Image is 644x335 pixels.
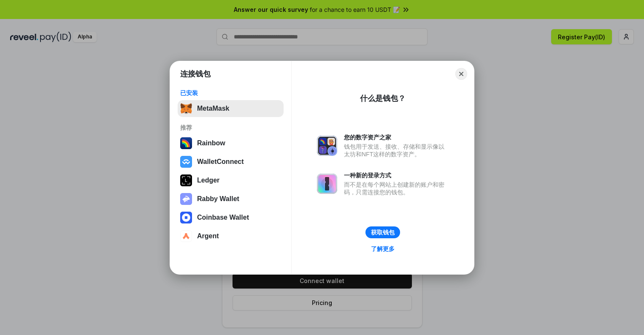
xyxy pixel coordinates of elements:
img: svg+xml,%3Csvg%20width%3D%22120%22%20height%3D%22120%22%20viewBox%3D%220%200%20120%20120%22%20fil... [180,137,192,149]
button: Rainbow [178,135,284,152]
div: 而不是在每个网站上创建新的账户和密码，只需连接您的钱包。 [344,181,449,196]
a: 了解更多 [366,243,400,254]
div: Ledger [197,177,219,184]
div: 您的数字资产之家 [344,133,449,141]
button: MetaMask [178,100,284,117]
h1: 连接钱包 [180,69,211,79]
img: svg+xml,%3Csvg%20xmlns%3D%22http%3A%2F%2Fwww.w3.org%2F2000%2Fsvg%22%20width%3D%2228%22%20height%3... [180,174,192,186]
button: 获取钱包 [365,226,400,238]
img: svg+xml,%3Csvg%20xmlns%3D%22http%3A%2F%2Fwww.w3.org%2F2000%2Fsvg%22%20fill%3D%22none%22%20viewBox... [317,174,337,194]
div: 已安装 [180,89,281,97]
button: Rabby Wallet [178,191,284,207]
div: 获取钱包 [371,229,395,236]
img: svg+xml,%3Csvg%20fill%3D%22none%22%20height%3D%2233%22%20viewBox%3D%220%200%2035%2033%22%20width%... [180,103,192,114]
div: 什么是钱包？ [360,93,406,103]
div: WalletConnect [197,158,244,166]
div: Rabby Wallet [197,195,239,203]
img: svg+xml,%3Csvg%20width%3D%2228%22%20height%3D%2228%22%20viewBox%3D%220%200%2028%2028%22%20fill%3D... [180,230,192,242]
div: 了解更多 [371,245,395,253]
img: svg+xml,%3Csvg%20xmlns%3D%22http%3A%2F%2Fwww.w3.org%2F2000%2Fsvg%22%20fill%3D%22none%22%20viewBox... [317,136,337,156]
div: MetaMask [197,105,229,112]
button: Close [455,68,467,80]
img: svg+xml,%3Csvg%20width%3D%2228%22%20height%3D%2228%22%20viewBox%3D%220%200%2028%2028%22%20fill%3D... [180,156,192,168]
div: 钱包用于发送、接收、存储和显示像以太坊和NFT这样的数字资产。 [344,143,449,158]
img: svg+xml,%3Csvg%20xmlns%3D%22http%3A%2F%2Fwww.w3.org%2F2000%2Fsvg%22%20fill%3D%22none%22%20viewBox... [180,193,192,205]
button: Argent [178,228,284,245]
button: Coinbase Wallet [178,209,284,226]
div: Coinbase Wallet [197,214,249,221]
img: svg+xml,%3Csvg%20width%3D%2228%22%20height%3D%2228%22%20viewBox%3D%220%200%2028%2028%22%20fill%3D... [180,212,192,223]
div: Argent [197,232,219,240]
div: 一种新的登录方式 [344,172,449,179]
button: Ledger [178,172,284,189]
div: Rainbow [197,139,225,147]
div: 推荐 [180,124,281,131]
button: WalletConnect [178,153,284,170]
